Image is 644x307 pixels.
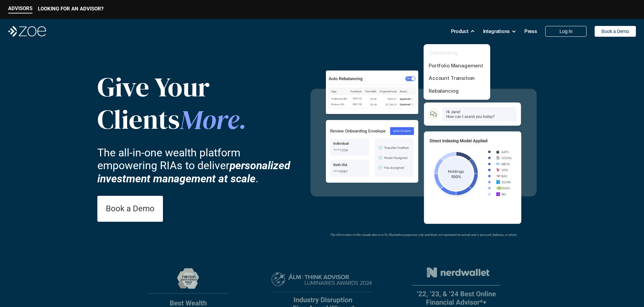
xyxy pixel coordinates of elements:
p: Log In [559,29,573,34]
a: Press [524,25,537,38]
p: Press [524,26,537,36]
span: . [239,103,246,137]
p: Book a Demo [106,204,154,214]
p: LOOKING FOR AN ADVISOR? [38,6,103,12]
p: Book a Demo [601,29,629,34]
strong: personalized investment management at scale [97,159,293,185]
a: Book a Demo [595,26,636,37]
span: Clients [97,101,180,138]
span: More [180,101,239,138]
p: Integrations [483,26,510,36]
a: Log In [545,26,587,37]
em: The information in the visuals above is for illustrative purposes only and does not represent an ... [330,233,517,237]
p: ADVISORS [8,5,32,11]
a: Account Transition [429,75,475,81]
p: Give Your [97,71,253,103]
a: Portfolio Management [429,62,483,69]
p: The all-in-one wealth platform empowering RIAs to deliver . [97,146,300,185]
p: Product [451,26,469,36]
a: Onboarding [429,50,458,56]
a: Rebalancing [429,88,458,94]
